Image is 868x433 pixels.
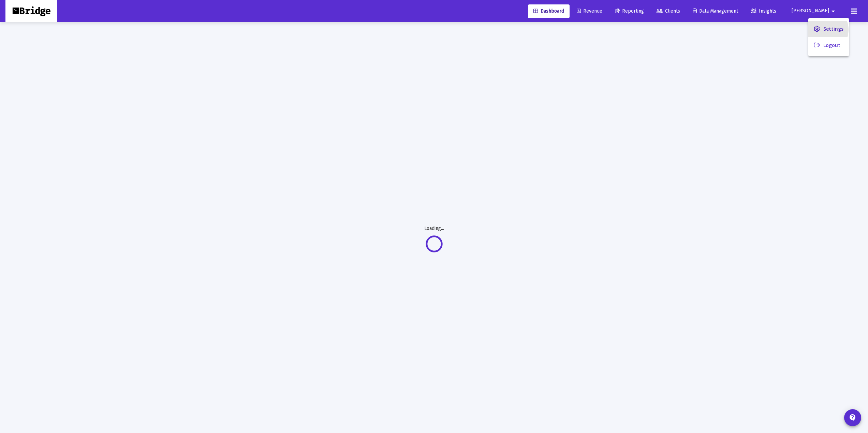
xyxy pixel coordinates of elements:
a: Clients [651,4,686,18]
mat-icon: contact_support [849,414,857,422]
span: Data Management [693,8,738,14]
span: Reporting [615,8,644,14]
span: Clients [657,8,680,14]
a: Dashboard [528,4,570,18]
mat-icon: arrow_drop_down [829,4,837,18]
a: Revenue [571,4,608,18]
a: Data Management [687,4,744,18]
span: [PERSON_NAME] [792,8,829,14]
span: Revenue [577,8,602,14]
span: Dashboard [533,8,564,14]
img: Dashboard [11,4,52,18]
button: [PERSON_NAME] [783,4,845,18]
span: Insights [751,8,776,14]
a: Insights [745,4,782,18]
a: Reporting [609,4,649,18]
